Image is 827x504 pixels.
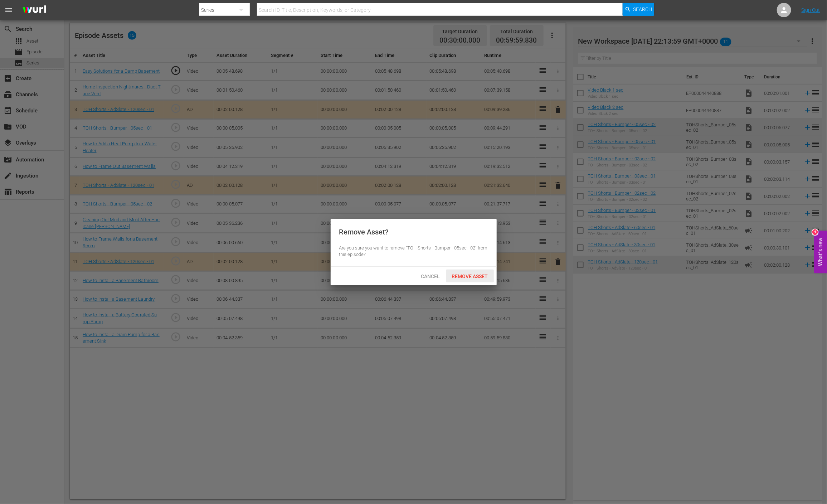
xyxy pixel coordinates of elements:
[812,229,818,235] div: 4
[623,3,654,16] button: Search
[814,231,827,273] button: Open Feedback Widget
[415,273,446,279] span: Cancel
[802,7,820,13] a: Sign Out
[17,2,52,19] img: ans4CAIJ8jUAAAAAAAAAAAAAAAAAAAAAAAAgQb4GAAAAAAAAAAAAAAAAAAAAAAAAJMjXAAAAAAAAAAAAAAAAAAAAAAAAgAT5G...
[339,228,389,236] div: Remove Asset?
[446,273,494,279] span: Remove Asset
[339,245,488,258] div: Are you sure you want to remove "TOH Shorts - Bumper - 05sec - 02" from this episode?
[446,270,494,282] button: Remove Asset
[633,3,652,16] span: Search
[415,270,446,282] button: Cancel
[4,6,13,14] span: menu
